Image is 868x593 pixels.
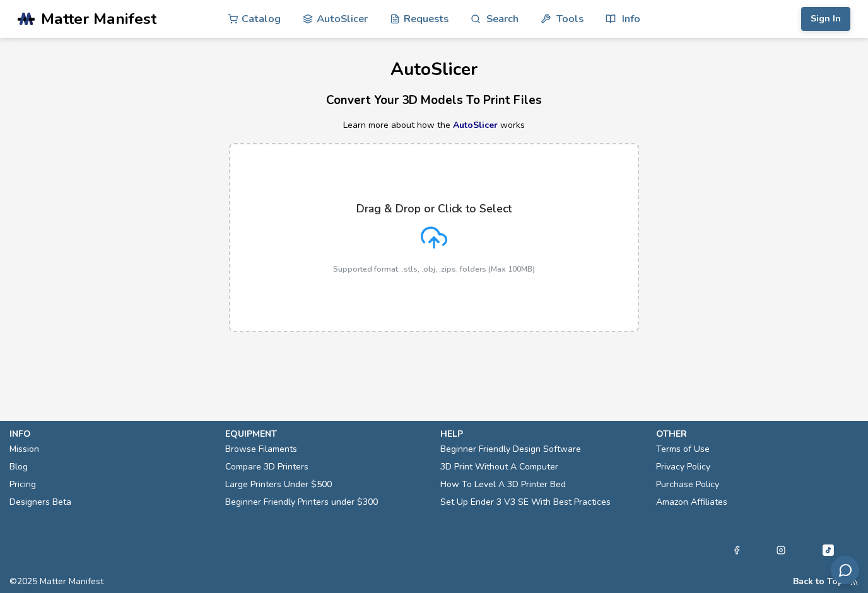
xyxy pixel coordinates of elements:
a: RSS Feed [850,577,859,587]
a: Pricing [9,476,36,493]
a: 3D Print Without A Computer [440,458,558,476]
p: other [656,427,859,440]
a: Set Up Ender 3 V3 SE With Best Practices [440,493,611,511]
span: Matter Manifest [41,10,156,28]
a: Facebook [732,543,741,558]
span: © 2025 Matter Manifest [9,577,103,587]
a: How To Level A 3D Printer Bed [440,476,566,493]
button: Back to Top [793,577,843,587]
a: Designers Beta [9,493,71,511]
p: Drag & Drop or Click to Select [356,202,512,215]
a: Blog [9,458,28,476]
a: Purchase Policy [656,476,719,493]
a: Tiktok [821,543,836,558]
p: help [440,427,643,440]
a: Compare 3D Printers [225,458,308,476]
button: Sign In [801,7,850,31]
p: Supported format: .stls, .obj, .zips, folders (Max 100MB) [333,265,535,273]
button: Send feedback via email [831,556,859,584]
a: Terms of Use [656,440,710,458]
a: Privacy Policy [656,458,710,476]
a: Instagram [777,543,785,558]
a: Mission [9,440,39,458]
a: Beginner Friendly Printers under $300 [225,493,378,511]
p: info [9,427,213,440]
a: Browse Filaments [225,440,297,458]
a: Beginner Friendly Design Software [440,440,581,458]
a: AutoSlicer [453,119,498,131]
a: Large Printers Under $500 [225,476,332,493]
a: Amazon Affiliates [656,493,727,511]
p: equipment [225,427,428,440]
